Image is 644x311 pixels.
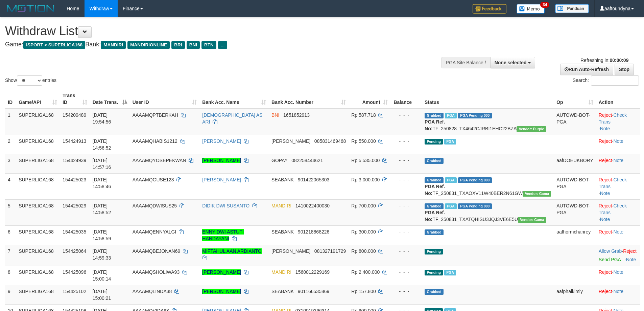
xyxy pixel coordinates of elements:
span: BTN [201,41,216,49]
span: SEABANK [271,289,294,294]
div: - - - [393,248,420,254]
span: Pending [425,139,443,145]
span: [DATE] 14:56:52 [93,138,111,151]
span: PGA Pending [458,113,492,118]
a: MIFTAHUL AAN ARDIANTO [202,248,262,254]
td: SUPERLIGA168 [16,135,60,154]
span: Rp 800.000 [351,248,376,254]
a: [PERSON_NAME] [202,158,241,163]
a: Send PGA [599,257,621,262]
td: aafhormchanrey [554,225,596,245]
img: MOTION_logo.png [5,3,56,14]
td: SUPERLIGA168 [16,109,60,135]
div: - - - [393,138,420,145]
span: Rp 300.000 [351,229,376,235]
div: - - - [393,202,420,209]
th: Op: activate to sort column ascending [554,89,596,109]
th: Game/API: activate to sort column ascending [16,89,60,109]
span: Grabbed [425,229,444,235]
span: PGA Pending [458,203,492,209]
th: Amount: activate to sort column ascending [349,89,390,109]
b: PGA Ref. No: [425,184,445,196]
span: AAAAMQDWISUS25 [133,203,177,208]
a: Note [613,289,623,294]
span: Grabbed [425,177,444,183]
td: · · [596,173,640,199]
button: None selected [490,57,535,68]
td: TF_250828_TX4642CJRBI1EHC22BZA [422,109,554,135]
span: Refreshing in: [580,58,628,63]
a: DIDIK DWI SUSANTO [202,203,249,208]
span: Copy 1560012229169 to clipboard [295,269,330,275]
a: Reject [599,177,612,182]
input: Search: [591,75,639,86]
th: User ID: activate to sort column ascending [130,89,200,109]
td: · · [596,199,640,225]
td: · [596,285,640,304]
div: - - - [393,269,420,275]
span: AAAAMQSHOLIWA93 [133,269,180,275]
span: Rp 550.000 [351,138,376,144]
span: Copy 081327191729 to clipboard [314,248,346,254]
span: AAAAMQBEJONAN69 [133,248,181,254]
a: [PERSON_NAME] [202,269,241,275]
a: Note [600,126,610,131]
span: MANDIRI [271,203,291,208]
td: · [596,245,640,266]
th: Status [422,89,554,109]
span: Marked by aafsoumeymey [444,270,456,275]
div: - - - [393,112,420,118]
a: Note [613,158,623,163]
span: ISPORT > SUPERLIGA168 [23,41,85,49]
span: MANDIRI [101,41,126,49]
span: 154425102 [63,289,86,294]
td: 8 [5,266,16,285]
span: Copy 1651852913 to clipboard [283,112,310,118]
span: Copy 1410022400030 to clipboard [295,203,330,208]
span: 154425064 [63,248,86,254]
span: ... [218,41,227,49]
span: SEABANK [271,229,294,235]
td: SUPERLIGA168 [16,225,60,245]
span: 154209489 [63,112,86,118]
span: Rp 2.400.000 [351,269,380,275]
span: 34 [540,2,549,8]
div: - - - [393,288,420,295]
a: Check Trans [599,203,627,215]
th: Bank Acc. Number: activate to sort column ascending [269,89,349,109]
td: 7 [5,245,16,266]
a: Reject [599,229,612,235]
td: · [596,266,640,285]
td: 9 [5,285,16,304]
td: SUPERLIGA168 [16,266,60,285]
label: Show entries [5,75,56,86]
span: PGA Pending [458,177,492,183]
span: [DATE] 15:00:21 [93,289,111,301]
span: [DATE] 15:00:14 [93,269,111,282]
span: · [599,248,623,254]
span: AAAAMQENNYALGI [133,229,176,235]
span: BNI [187,41,200,49]
span: Rp 157.800 [351,289,376,294]
td: SUPERLIGA168 [16,285,60,304]
span: 154425096 [63,269,86,275]
span: [DATE] 19:54:56 [93,112,111,125]
a: Reject [599,158,612,163]
span: [PERSON_NAME] [271,248,310,254]
span: Rp 3.000.000 [351,177,380,182]
td: 6 [5,225,16,245]
span: Copy 901422065303 to clipboard [298,177,329,182]
th: ID [5,89,16,109]
span: AAAAMQHABIS1212 [133,138,177,144]
td: TF_250831_TXAOXV11W40BER2N61GW [422,173,554,199]
a: Note [626,257,636,262]
a: Check Trans [599,112,627,125]
a: ENNY DWI ASTUTI HANDAYANI [202,229,244,241]
span: Pending [425,270,443,275]
span: BRI [171,41,185,49]
td: 2 [5,135,16,154]
a: Stop [615,64,634,75]
label: Search: [573,75,639,86]
b: PGA Ref. No: [425,210,445,222]
span: 154424913 [63,138,86,144]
